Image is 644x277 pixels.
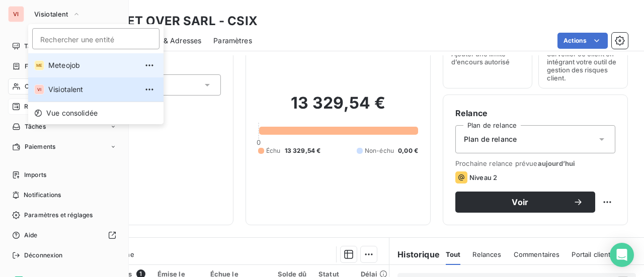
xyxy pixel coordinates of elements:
[572,250,610,258] span: Portail client
[467,198,573,206] span: Voir
[258,93,418,123] h2: 13 329,54 €
[24,102,51,111] span: Relances
[472,250,501,258] span: Relances
[131,36,201,46] span: Contacts & Adresses
[455,107,615,119] h6: Relance
[455,192,595,213] button: Voir
[32,28,159,49] input: placeholder
[464,134,517,144] span: Plan de relance
[25,122,46,131] span: Tâches
[557,33,608,49] button: Actions
[266,146,281,155] span: Échu
[24,170,46,179] span: Imports
[8,227,120,243] a: Aide
[398,146,418,155] span: 0,00 €
[8,6,24,22] div: VI
[389,248,440,260] h6: Historique
[89,12,258,30] h3: SIX FEET OVER SARL - CSIX
[24,42,71,51] span: Tableau de bord
[24,251,63,260] span: Déconnexion
[34,10,68,18] span: Visiotalent
[257,138,261,146] span: 0
[547,50,619,82] span: Surveiller ce client en intégrant votre outil de gestion des risques client.
[446,250,461,258] span: Tout
[25,142,55,151] span: Paiements
[538,159,576,167] span: aujourd’hui
[25,62,50,71] span: Factures
[285,146,321,155] span: 13 329,54 €
[213,36,252,46] span: Paramètres
[24,191,61,200] span: Notifications
[24,211,93,220] span: Paramètres et réglages
[34,84,44,95] div: VI
[46,108,98,118] span: Vue consolidée
[469,173,497,181] span: Niveau 2
[455,159,615,167] span: Prochaine relance prévue
[24,231,38,240] span: Aide
[25,82,45,91] span: Clients
[451,50,524,66] span: Ajouter une limite d’encours autorisé
[365,146,394,155] span: Non-échu
[610,243,634,267] div: Open Intercom Messenger
[48,84,137,95] span: Visiotalent
[514,250,560,258] span: Commentaires
[34,60,44,70] div: ME
[48,60,137,70] span: Meteojob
